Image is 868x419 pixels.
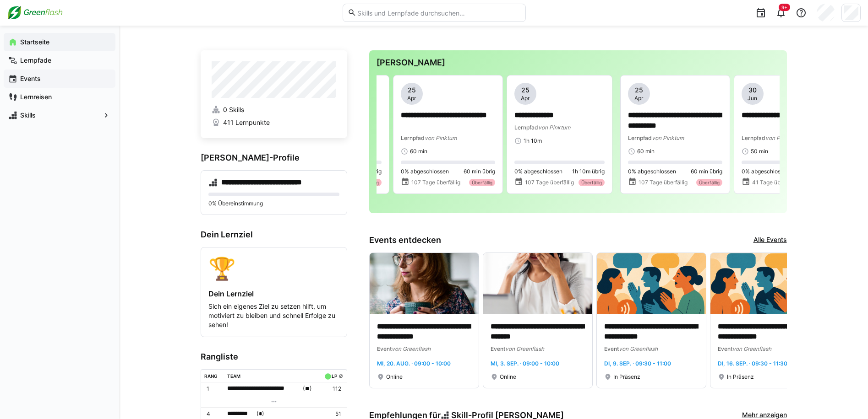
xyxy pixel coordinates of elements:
span: 25 [408,86,416,95]
div: Überfällig [696,179,722,186]
a: Alle Events [753,235,787,245]
span: Apr [407,95,416,102]
span: Event [491,345,505,352]
span: 0% abgeschlossen [514,168,562,175]
a: ø [339,371,343,379]
span: von Greenflash [505,345,544,352]
span: Mi, 3. Sep. · 09:00 - 10:00 [491,360,559,367]
span: In Präsenz [613,373,640,381]
span: von Greenflash [732,345,771,352]
span: 0% abgeschlossen [401,168,449,175]
p: Sich ein eigenes Ziel zu setzen hilft, um motiviert zu bleiben und schnell Erfolge zu sehen! [208,302,339,329]
span: 60 min [637,148,655,155]
div: Überfällig [579,179,605,186]
span: 30 [748,86,757,95]
p: 4 [207,410,220,418]
span: ( ) [303,384,312,393]
span: Lernpfad [401,134,425,141]
div: 🏆 [208,255,339,282]
div: LP [332,373,337,379]
span: 107 Tage überfällig [525,179,574,186]
div: Überfällig [469,179,495,186]
span: Event [718,345,732,352]
span: von Pinktum [425,134,457,141]
span: Online [386,373,403,381]
span: 107 Tage überfällig [411,179,460,186]
span: 1h 10m übrig [572,168,605,175]
span: Apr [634,95,643,102]
input: Skills und Lernpfade durchsuchen… [356,9,520,17]
h3: [PERSON_NAME]-Profile [201,153,347,163]
p: 1 [207,385,220,392]
span: Apr [521,95,530,102]
span: Online [500,373,516,381]
span: Di, 9. Sep. · 09:30 - 11:00 [604,360,671,367]
span: 411 Lernpunkte [223,118,270,127]
span: 60 min übrig [464,168,495,175]
span: 50 min [751,148,768,155]
p: 0% Übereinstimmung [208,200,339,207]
span: 0% abgeschlossen [628,168,676,175]
h3: Events entdecken [369,235,441,245]
h4: Dein Lernziel [208,289,339,298]
span: 41 Tage überfällig [752,179,798,186]
span: von Pinktum [765,134,797,141]
span: ( ) [257,409,264,419]
h3: [PERSON_NAME] [377,58,780,68]
p: 51 [322,410,341,418]
span: Di, 16. Sep. · 09:30 - 11:30 [718,360,787,367]
span: 0% abgeschlossen [742,168,790,175]
span: Event [604,345,619,352]
span: von Pinktum [538,124,570,131]
span: 9+ [781,5,787,10]
span: Lernpfad [628,134,652,141]
img: image [597,253,706,314]
img: image [710,253,819,314]
span: 25 [635,86,643,95]
div: Team [227,373,240,379]
span: 25 [521,86,530,95]
span: Jun [748,95,757,102]
span: Event [377,345,392,352]
p: 112 [322,385,341,392]
span: In Präsenz [727,373,754,381]
span: von Pinktum [652,134,684,141]
h3: Rangliste [201,352,347,362]
span: 60 min übrig [691,168,722,175]
h3: Dein Lernziel [201,230,347,240]
div: Rang [204,373,218,379]
span: 60 min [410,148,427,155]
span: 1h 10m [524,137,542,145]
span: Lernpfad [514,124,538,131]
span: 107 Tage überfällig [639,179,688,186]
span: Lernpfad [742,134,765,141]
span: Mi, 20. Aug. · 09:00 - 10:00 [377,360,451,367]
span: von Greenflash [392,345,431,352]
span: von Greenflash [619,345,658,352]
a: 0 Skills [212,105,336,114]
img: image [370,253,479,314]
img: image [483,253,592,314]
span: 0 Skills [223,105,244,114]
